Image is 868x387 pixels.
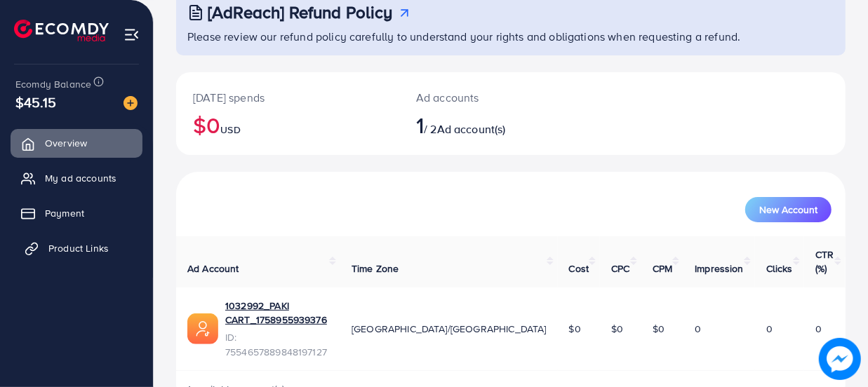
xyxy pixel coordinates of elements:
[416,111,550,138] h2: / 2
[15,92,56,112] span: $45.15
[611,262,629,276] span: CPC
[208,2,393,22] h3: [AdReach] Refund Policy
[187,313,218,344] img: ic-ads-acc.e4c84228.svg
[759,205,817,215] span: New Account
[819,338,861,380] img: image
[45,136,87,150] span: Overview
[187,262,239,276] span: Ad Account
[48,241,109,255] span: Product Links
[123,96,138,110] img: image
[815,322,822,336] span: 0
[653,322,665,336] span: $0
[352,262,399,276] span: Time Zone
[193,89,382,106] p: [DATE] spends
[611,322,623,336] span: $0
[123,27,140,43] img: menu
[653,262,672,276] span: CPM
[11,234,142,262] a: Product Links
[766,262,793,276] span: Clicks
[45,206,84,220] span: Payment
[45,171,116,185] span: My ad accounts
[15,77,91,91] span: Ecomdy Balance
[416,109,424,141] span: 1
[225,299,329,327] a: 1032992_PAKI CART_1758955939376
[695,262,744,276] span: Impression
[220,123,240,137] span: USD
[569,322,581,336] span: $0
[745,197,832,222] button: New Account
[695,322,701,336] span: 0
[352,322,547,336] span: [GEOGRAPHIC_DATA]/[GEOGRAPHIC_DATA]
[815,247,834,276] span: CTR (%)
[437,121,506,137] span: Ad account(s)
[14,20,109,41] img: logo
[187,28,837,45] p: Please review our refund policy carefully to understand your rights and obligations when requesti...
[11,164,142,192] a: My ad accounts
[225,330,329,359] span: ID: 7554657889848197127
[416,89,550,106] p: Ad accounts
[569,262,589,276] span: Cost
[193,111,382,138] h2: $0
[11,129,142,157] a: Overview
[766,322,773,336] span: 0
[11,199,142,227] a: Payment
